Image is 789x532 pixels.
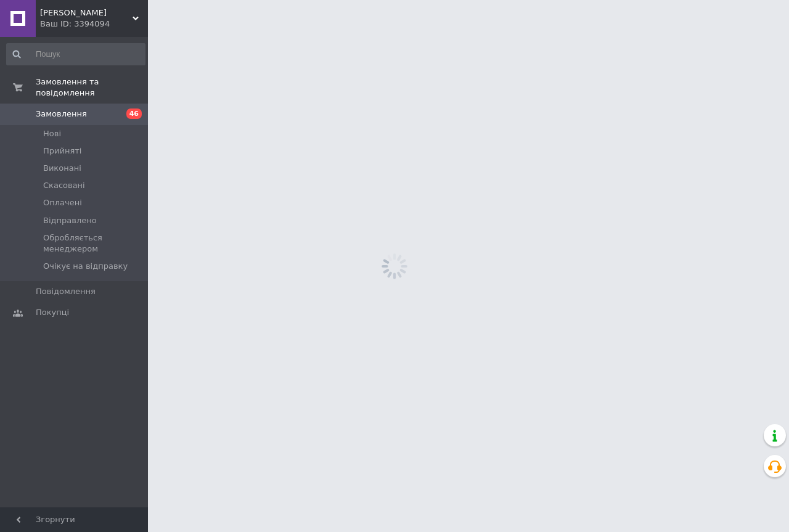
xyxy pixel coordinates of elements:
[43,215,97,226] span: Відправлено
[126,108,142,119] span: 46
[36,307,69,318] span: Покупці
[40,18,148,30] div: Ваш ID: 3394094
[36,76,148,99] span: Замовлення та повідомлення
[43,145,81,157] span: Прийняті
[36,108,87,120] span: Замовлення
[43,232,144,255] span: Обробляється менеджером
[43,197,82,208] span: Оплачені
[36,286,96,297] span: Повідомлення
[43,261,128,272] span: Очікує на відправку
[6,43,145,65] input: Пошук
[43,180,85,191] span: Скасовані
[43,128,61,139] span: Нові
[40,7,133,18] span: HUGO
[43,163,81,174] span: Виконані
